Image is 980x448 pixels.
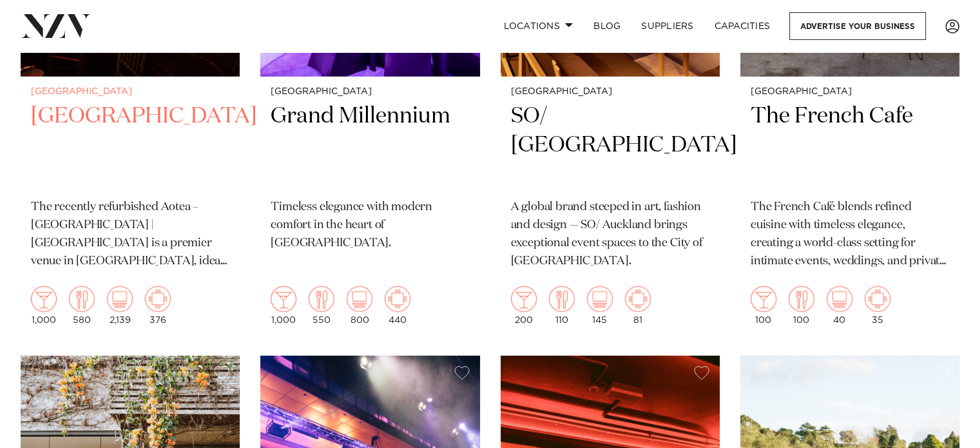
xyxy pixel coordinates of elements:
img: meeting.png [625,286,651,312]
a: Advertise your business [789,12,926,40]
h2: SO/ [GEOGRAPHIC_DATA] [511,102,709,189]
div: 110 [549,286,575,325]
div: 200 [511,286,537,325]
img: theatre.png [587,286,613,312]
h2: Grand Millennium [271,102,469,189]
img: meeting.png [385,286,410,312]
div: 1,000 [271,286,296,325]
a: SUPPLIERS [631,12,704,40]
div: 580 [69,286,95,325]
p: The French Café blends refined cuisine with timeless elegance, creating a world-class setting for... [751,199,949,271]
img: dining.png [549,286,575,312]
div: 81 [625,286,651,325]
div: 550 [309,286,334,325]
h2: [GEOGRAPHIC_DATA] [31,102,229,189]
a: Capacities [704,12,781,40]
img: cocktail.png [751,286,776,312]
img: cocktail.png [271,286,296,312]
img: theatre.png [107,286,133,312]
img: dining.png [309,286,334,312]
div: 100 [789,286,814,325]
small: [GEOGRAPHIC_DATA] [751,87,949,97]
div: 2,139 [107,286,133,325]
img: theatre.png [827,286,852,312]
img: cocktail.png [511,286,537,312]
div: 1,000 [31,286,57,325]
img: dining.png [69,286,95,312]
p: Timeless elegance with modern comfort in the heart of [GEOGRAPHIC_DATA]. [271,199,469,253]
img: theatre.png [347,286,372,312]
div: 100 [751,286,776,325]
img: dining.png [789,286,814,312]
div: 440 [385,286,410,325]
p: The recently refurbished Aotea – [GEOGRAPHIC_DATA] | [GEOGRAPHIC_DATA] is a premier venue in [GEO... [31,199,229,271]
div: 40 [827,286,852,325]
small: [GEOGRAPHIC_DATA] [511,87,709,97]
small: [GEOGRAPHIC_DATA] [31,87,229,97]
div: 145 [587,286,613,325]
small: [GEOGRAPHIC_DATA] [271,87,469,97]
img: meeting.png [865,286,890,312]
div: 35 [865,286,890,325]
div: 800 [347,286,372,325]
a: BLOG [583,12,631,40]
img: cocktail.png [31,286,57,312]
img: nzv-logo.png [21,14,91,37]
a: Locations [493,12,583,40]
img: meeting.png [145,286,171,312]
p: A global brand steeped in art, fashion and design — SO/ Auckland brings exceptional event spaces ... [511,199,709,271]
h2: The French Cafe [751,102,949,189]
div: 376 [145,286,171,325]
